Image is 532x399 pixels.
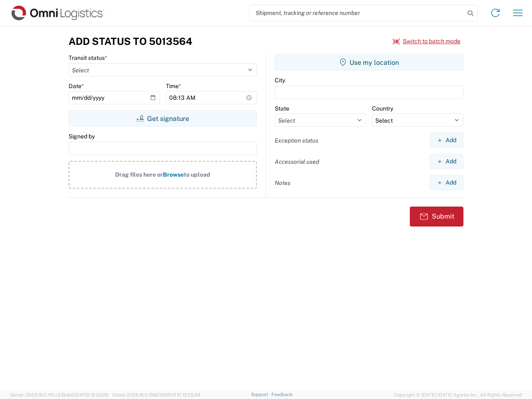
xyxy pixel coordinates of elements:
[167,392,200,397] span: [DATE] 12:25:34
[410,207,463,227] button: Submit
[430,175,463,190] button: Add
[69,133,95,140] label: Signed by
[275,158,319,165] label: Accessorial used
[393,34,461,48] button: Switch to batch mode
[275,179,291,187] label: Notes
[163,171,184,178] span: Browse
[275,54,463,71] button: Use my location
[251,392,272,397] a: Support
[112,392,200,397] span: Client: 2025.16.0-1592391
[430,154,463,169] button: Add
[166,82,181,90] label: Time
[69,54,107,62] label: Transit status
[275,137,318,144] label: Exception status
[184,171,210,178] span: to upload
[69,35,192,47] h3: Add Status to 5013564
[69,82,84,90] label: Date
[69,110,257,127] button: Get signature
[430,133,463,148] button: Add
[271,392,293,397] a: Feedback
[115,171,163,178] span: Drag files here or
[249,5,465,21] input: Shipment, tracking or reference number
[10,392,108,397] span: Server: 2025.16.0-1ffcc23b9e2
[75,392,108,397] span: [DATE] 12:29:29
[394,391,522,399] span: Copyright © [DATE]-[DATE] Agistix Inc., All Rights Reserved
[275,76,285,84] label: City
[372,105,393,112] label: Country
[275,105,289,112] label: State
